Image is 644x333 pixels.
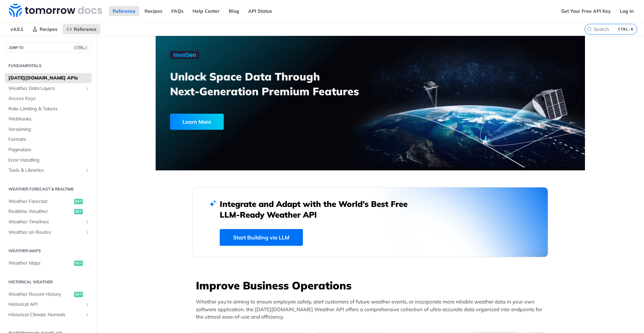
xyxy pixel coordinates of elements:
span: Historical API [8,301,83,308]
a: FAQs [168,6,187,16]
img: NextGen [170,51,200,59]
a: Formats [5,134,92,145]
h2: Fundamentals [5,63,92,69]
a: Recipes [141,6,166,16]
a: Access Keys [5,94,92,104]
button: JUMP TOCTRL-/ [5,43,92,53]
h2: Weather Maps [5,248,92,254]
a: Recipes [29,24,61,34]
span: Weather Maps [8,260,72,267]
button: Show subpages for Weather Data Layers [85,86,90,91]
span: Weather on Routes [8,229,83,236]
a: Webhooks [5,114,92,124]
a: Blog [225,6,243,16]
span: [DATE][DOMAIN_NAME] APIs [8,75,90,81]
a: Rate Limiting & Tokens [5,104,92,114]
a: Tools & LibrariesShow subpages for Tools & Libraries [5,165,92,175]
span: get [74,209,83,214]
span: Webhooks [8,116,90,122]
span: Weather Data Layers [8,85,83,92]
a: Start Building via LLM [220,229,303,246]
span: Formats [8,136,90,143]
button: Show subpages for Historical Climate Normals [85,312,90,318]
div: Learn More [170,114,224,130]
span: Weather Forecast [8,198,72,205]
h3: Improve Business Operations [196,278,548,293]
a: Learn More [170,114,336,130]
a: Weather on RoutesShow subpages for Weather on Routes [5,227,92,237]
span: Weather Timelines [8,219,83,225]
span: CTRL-/ [73,45,88,50]
a: Reference [63,24,100,34]
span: Recipes [40,26,57,32]
h2: Historical Weather [5,279,92,285]
a: Pagination [5,145,92,155]
a: Log In [616,6,637,16]
span: Historical Climate Normals [8,312,83,318]
img: Tomorrow.io Weather API Docs [9,4,102,17]
span: Access Keys [8,95,90,102]
button: Show subpages for Weather Timelines [85,219,90,225]
a: Get Your Free API Key [557,6,614,16]
button: Show subpages for Weather on Routes [85,230,90,235]
h2: Weather Forecast & realtime [5,186,92,192]
a: Historical APIShow subpages for Historical API [5,299,92,310]
span: Versioning [8,126,90,133]
a: [DATE][DOMAIN_NAME] APIs [5,73,92,83]
button: Show subpages for Historical API [85,302,90,307]
a: Weather TimelinesShow subpages for Weather Timelines [5,217,92,227]
a: Realtime Weatherget [5,207,92,217]
h3: Unlock Space Data Through Next-Generation Premium Features [170,69,378,99]
a: Weather Forecastget [5,197,92,207]
span: Weather Recent History [8,291,72,298]
svg: Search [587,26,592,32]
button: Show subpages for Tools & Libraries [85,168,90,173]
span: Tools & Libraries [8,167,83,174]
a: API Status [245,6,276,16]
span: Realtime Weather [8,208,72,215]
a: Weather Data LayersShow subpages for Weather Data Layers [5,84,92,94]
a: Historical Climate NormalsShow subpages for Historical Climate Normals [5,310,92,320]
kbd: CTRL-K [616,26,635,33]
span: Reference [74,26,97,32]
span: get [74,261,83,266]
a: Weather Recent Historyget [5,289,92,299]
a: Weather Mapsget [5,258,92,268]
span: Rate Limiting & Tokens [8,106,90,112]
a: Reference [109,6,139,16]
h2: Integrate and Adapt with the World’s Best Free LLM-Ready Weather API [220,199,418,220]
span: get [74,199,83,204]
span: Pagination [8,147,90,153]
span: v4.0.1 [7,24,27,34]
a: Error Handling [5,155,92,165]
a: Versioning [5,124,92,134]
span: get [74,292,83,297]
span: Error Handling [8,157,90,164]
p: Whether you’re aiming to ensure employee safety, alert customers of future weather events, or inc... [196,298,548,321]
a: Help Center [189,6,223,16]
